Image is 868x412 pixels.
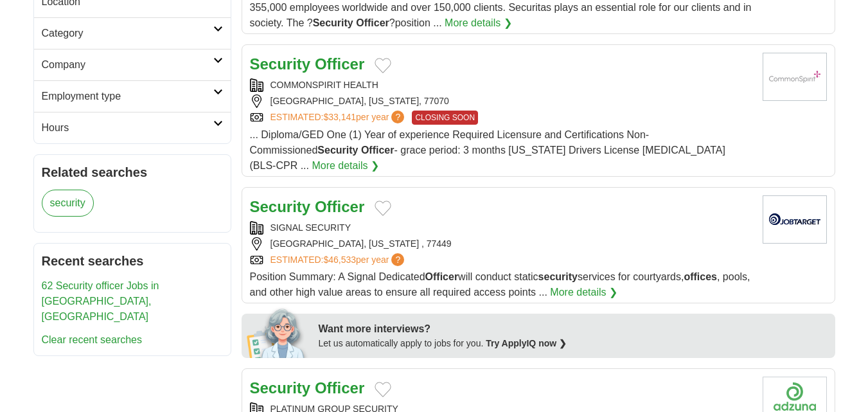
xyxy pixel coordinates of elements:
[247,307,309,358] img: apply-iq-scientist.png
[34,112,231,143] a: Hours
[42,334,143,345] a: Clear recent searches
[538,271,578,282] strong: security
[250,379,311,397] strong: Security
[391,253,404,266] span: ?
[34,80,231,112] a: Employment type
[315,55,364,73] strong: Officer
[375,382,391,397] button: Add to favorite jobs
[42,89,213,104] h2: Employment type
[34,49,231,80] a: Company
[486,338,567,348] a: Try ApplyIQ now ❯
[550,285,617,300] a: More details ❯
[313,17,353,28] strong: Security
[42,57,213,73] h2: Company
[250,198,311,215] strong: Security
[315,379,364,397] strong: Officer
[323,112,356,122] span: $33,141
[42,190,94,217] a: security
[250,129,725,171] span: ... Diploma/GED One (1) Year of experience Required Licensure and Certifications Non-Commissioned...
[375,58,391,73] button: Add to favorite jobs
[315,198,364,215] strong: Officer
[42,163,223,182] h2: Related searches
[250,379,365,397] a: Security Officer
[425,271,459,282] strong: Officer
[42,251,223,271] h2: Recent searches
[270,80,378,90] a: COMMONSPIRIT HEALTH
[317,145,358,156] strong: Security
[323,255,356,265] span: $46,533
[250,55,365,73] a: Security Officer
[42,120,213,136] h2: Hours
[356,17,389,28] strong: Officer
[763,53,827,101] img: CommonSpirit Health logo
[250,94,752,108] div: [GEOGRAPHIC_DATA], [US_STATE], 77070
[42,280,159,322] a: 62 Security officer Jobs in [GEOGRAPHIC_DATA], [GEOGRAPHIC_DATA]
[684,271,717,282] strong: offices
[250,198,365,215] a: Security Officer
[412,111,478,125] span: CLOSING SOON
[445,15,512,31] a: More details ❯
[375,201,391,216] button: Add to favorite jobs
[270,253,407,267] a: ESTIMATED:$46,533per year?
[34,17,231,49] a: Category
[361,145,394,156] strong: Officer
[250,221,752,235] div: SIGNAL SECURITY
[391,111,404,123] span: ?
[42,26,213,41] h2: Category
[250,55,311,73] strong: Security
[319,337,828,350] div: Let us automatically apply to jobs for you.
[270,111,407,125] a: ESTIMATED:$33,141per year?
[312,158,379,174] a: More details ❯
[319,321,828,337] div: Want more interviews?
[250,271,750,298] span: Position Summary: A Signal Dedicated will conduct static services for courtyards, , pools, and ot...
[250,237,752,251] div: [GEOGRAPHIC_DATA], [US_STATE] , 77449
[763,195,827,244] img: Company logo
